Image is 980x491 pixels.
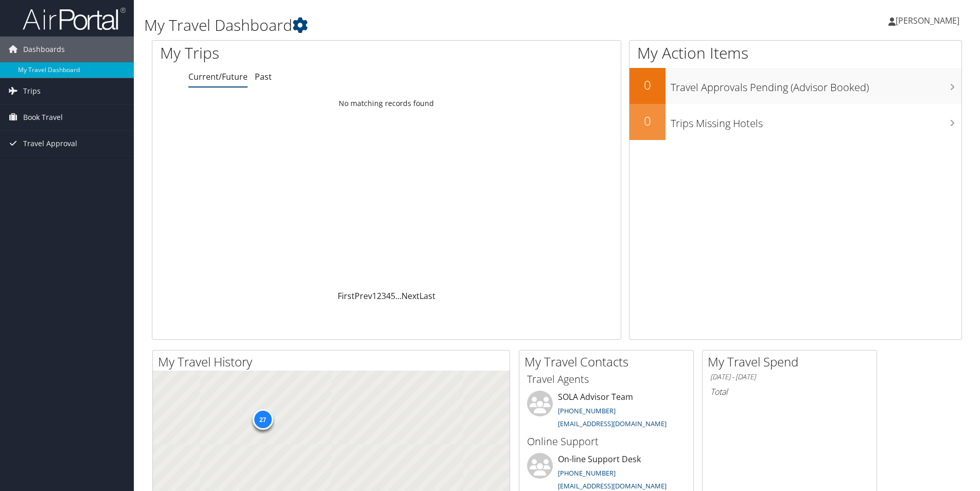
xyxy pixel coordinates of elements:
h3: Travel Agents [527,372,686,387]
h2: My Travel History [158,353,510,371]
a: 5 [391,290,395,302]
span: … [395,290,401,302]
h6: Total [710,386,869,397]
a: [PHONE_NUMBER] [558,406,616,415]
a: [EMAIL_ADDRESS][DOMAIN_NAME] [558,419,667,428]
h2: My Travel Spend [708,353,877,371]
h1: My Action Items [629,42,961,64]
a: 2 [377,290,381,302]
li: SOLA Advisor Team [522,391,691,433]
h6: [DATE] - [DATE] [710,372,869,382]
span: Book Travel [23,104,63,130]
a: [PHONE_NUMBER] [558,468,616,478]
h3: Travel Approvals Pending (Advisor Booked) [671,75,961,95]
a: Next [401,290,419,302]
h2: My Travel Contacts [524,353,693,371]
div: 27 [252,409,273,430]
span: Travel Approval [23,131,77,156]
img: airportal-logo.png [23,7,126,31]
a: Last [419,290,435,302]
a: 4 [386,290,391,302]
a: First [338,290,355,302]
a: [EMAIL_ADDRESS][DOMAIN_NAME] [558,481,667,490]
a: 1 [372,290,377,302]
a: Current/Future [188,71,248,82]
a: Past [255,71,272,82]
a: [PERSON_NAME] [888,5,970,36]
h3: Online Support [527,434,686,449]
h3: Trips Missing Hotels [671,111,961,131]
h1: My Trips [160,42,418,64]
a: 0Trips Missing Hotels [629,104,961,140]
a: 0Travel Approvals Pending (Advisor Booked) [629,68,961,104]
h2: 0 [629,112,666,130]
span: Dashboards [23,37,65,62]
span: Trips [23,78,41,104]
td: No matching records found [152,94,621,113]
span: [PERSON_NAME] [896,15,959,26]
h2: 0 [629,76,666,94]
a: Prev [355,290,372,302]
a: 3 [381,290,386,302]
h1: My Travel Dashboard [144,14,694,36]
